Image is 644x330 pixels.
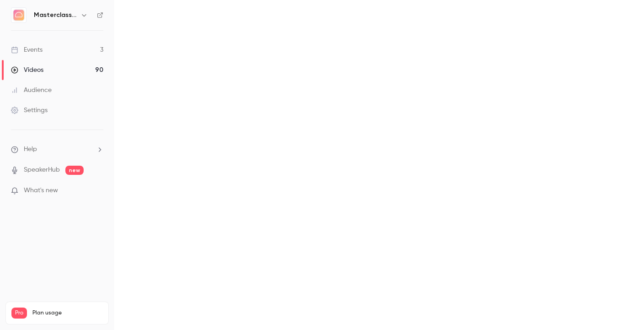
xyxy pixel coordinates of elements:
span: new [65,166,84,175]
div: Videos [11,65,43,75]
li: help-dropdown-opener [11,145,103,154]
iframe: Noticeable Trigger [92,187,103,195]
span: Plan usage [32,309,103,317]
div: Events [11,45,43,54]
a: SpeakerHub [24,165,60,175]
span: Help [24,145,37,154]
span: Pro [11,308,27,319]
div: Audience [11,86,52,95]
div: Settings [11,106,48,115]
span: What's new [24,186,58,195]
h6: Masterclass Channel [34,11,77,20]
img: Masterclass Channel [11,8,26,22]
